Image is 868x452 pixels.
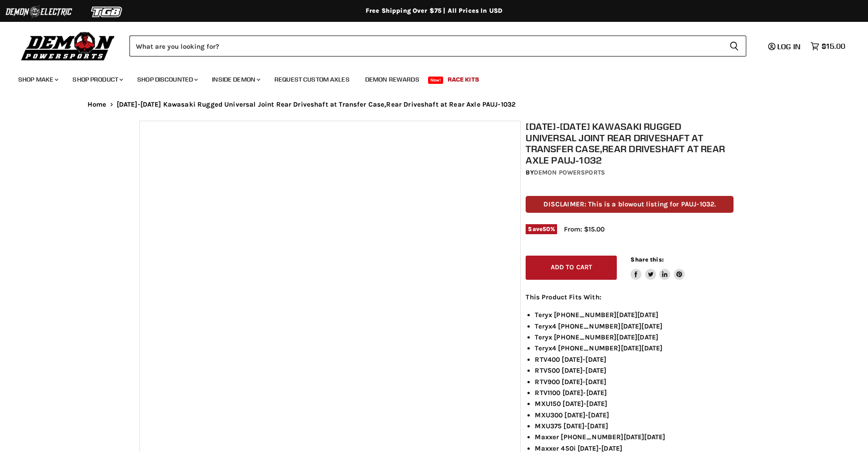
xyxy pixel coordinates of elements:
[535,321,734,332] li: Teryx4 [PHONE_NUMBER][DATE][DATE]
[428,77,444,84] span: New!
[534,169,605,176] a: Demon Powersports
[535,398,734,409] li: MXU150 [DATE]-[DATE]
[5,3,73,21] img: Demon Electric Logo 2
[535,365,734,376] li: RTV500 [DATE]-[DATE]
[564,225,604,233] span: From: $15.00
[526,256,617,280] button: Add to cart
[526,292,734,303] p: This Product Fits With:
[821,42,845,51] span: $15.00
[535,410,734,421] li: MXU300 [DATE]-[DATE]
[526,196,734,213] p: DISCLAIMER: This is a blowout listing for PAUJ-1032.
[11,70,64,89] a: Shop Make
[535,376,734,387] li: RTV900 [DATE]-[DATE]
[441,70,486,89] a: Race Kits
[722,36,746,56] button: Search
[630,256,663,263] span: Share this:
[358,70,426,89] a: Demon Rewards
[535,354,734,365] li: RTV400 [DATE]-[DATE]
[526,121,734,166] h1: [DATE]-[DATE] Kawasaki Rugged Universal Joint Rear Driveshaft at Transfer Case,Rear Driveshaft at...
[526,168,734,178] div: by
[69,101,799,108] nav: Breadcrumbs
[535,387,734,398] li: RTV1100 [DATE]-[DATE]
[535,431,734,442] li: Maxxer [PHONE_NUMBER][DATE][DATE]
[630,256,685,280] aside: Share this:
[764,42,806,51] a: Log in
[535,332,734,343] li: Teryx [PHONE_NUMBER][DATE][DATE]
[205,70,266,89] a: Inside Demon
[69,7,799,15] div: Free Shipping Over $75 | All Prices In USD
[88,101,107,108] a: Home
[542,226,550,232] span: 50
[130,70,203,89] a: Shop Discounted
[535,421,734,431] li: MXU375 [DATE]-[DATE]
[268,70,356,89] a: Request Custom Axles
[806,40,850,53] a: $15.00
[535,309,734,320] li: Teryx [PHONE_NUMBER][DATE][DATE]
[129,36,722,56] input: Search
[551,263,593,271] span: Add to cart
[117,101,516,108] span: [DATE]-[DATE] Kawasaki Rugged Universal Joint Rear Driveshaft at Transfer Case,Rear Driveshaft at...
[129,36,746,56] form: Product
[535,343,734,354] li: Teryx4 [PHONE_NUMBER][DATE][DATE]
[73,3,141,21] img: TGB Logo 2
[66,70,129,89] a: Shop Product
[777,42,801,51] span: Log in
[18,30,118,62] img: Demon Powersports
[11,67,843,89] ul: Main menu
[526,224,557,234] span: Save %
